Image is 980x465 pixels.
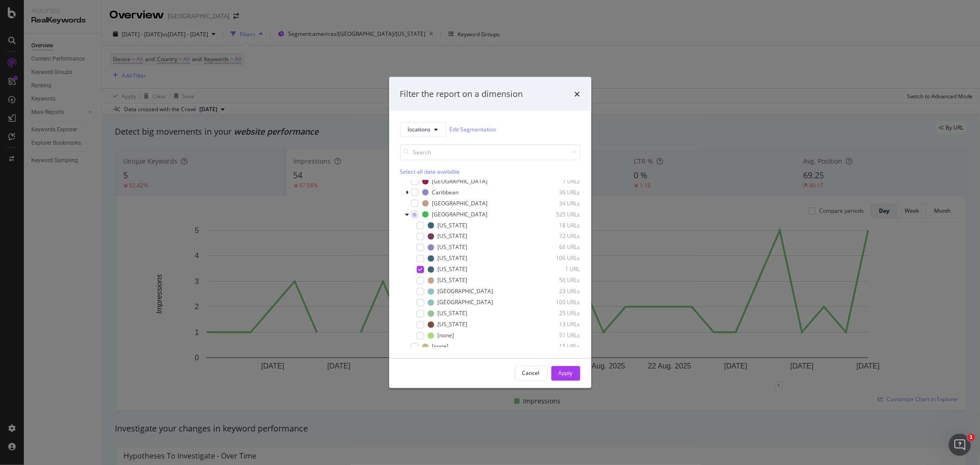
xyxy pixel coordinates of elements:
[535,232,580,240] div: 72 URLs
[438,255,468,262] div: [US_STATE]
[432,177,488,185] div: [GEOGRAPHIC_DATA]
[551,366,580,380] button: Apply
[535,177,580,185] div: 7 URLs
[535,299,580,306] div: 100 URLs
[535,288,580,295] div: 23 URLs
[432,343,449,351] div: [none]
[535,266,580,273] div: 1 URL
[432,210,488,218] div: [GEOGRAPHIC_DATA]
[968,434,975,441] span: 1
[535,188,580,196] div: 36 URLs
[400,167,580,175] div: Select all data available
[438,244,468,251] div: [US_STATE]
[535,321,580,329] div: 13 URLs
[535,277,580,284] div: 50 URLs
[535,210,580,218] div: 525 URLs
[535,199,580,207] div: 34 URLs
[438,288,493,295] div: [GEOGRAPHIC_DATA]
[535,343,580,351] div: 15 URLs
[438,332,454,340] div: [none]
[432,199,488,207] div: [GEOGRAPHIC_DATA]
[400,144,580,160] input: Search
[432,188,459,196] div: Caribbean
[389,77,591,388] div: modal
[438,266,468,273] div: [US_STATE]
[535,221,580,229] div: 18 URLs
[438,232,468,240] div: [US_STATE]
[438,321,468,329] div: [US_STATE]
[400,122,446,136] button: locations
[438,277,468,284] div: [US_STATE]
[400,88,523,100] div: Filter the report on a dimension
[450,125,497,134] a: Edit Segmentation
[438,221,468,229] div: [US_STATE]
[559,369,573,377] div: Apply
[438,310,468,318] div: [US_STATE]
[949,434,971,456] iframe: Intercom live chat
[535,244,580,251] div: 66 URLs
[535,332,580,340] div: 51 URLs
[438,299,493,306] div: [GEOGRAPHIC_DATA]
[575,88,580,100] div: times
[515,366,548,380] button: Cancel
[535,255,580,262] div: 106 URLs
[522,369,540,377] div: Cancel
[535,310,580,318] div: 25 URLs
[408,125,431,133] span: locations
